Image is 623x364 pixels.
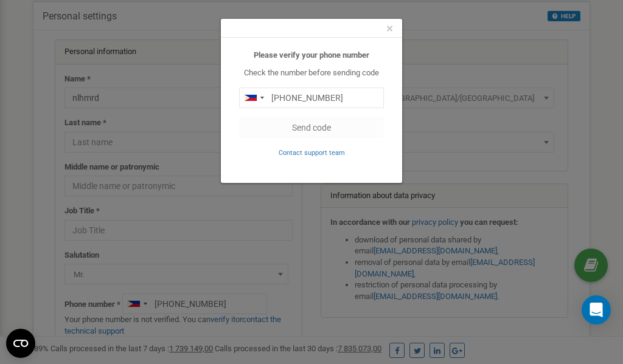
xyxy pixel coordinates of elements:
div: Telephone country code [240,88,268,108]
small: Contact support team [279,149,345,157]
button: Open CMP widget [6,329,35,358]
p: Check the number before sending code [239,67,384,79]
button: Close [386,22,393,35]
a: Contact support team [279,148,345,157]
b: Please verify your phone number [254,50,369,60]
input: 0905 123 4567 [239,88,384,108]
span: × [386,21,393,36]
div: Open Intercom Messenger [582,295,611,325]
button: Send code [239,117,384,138]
